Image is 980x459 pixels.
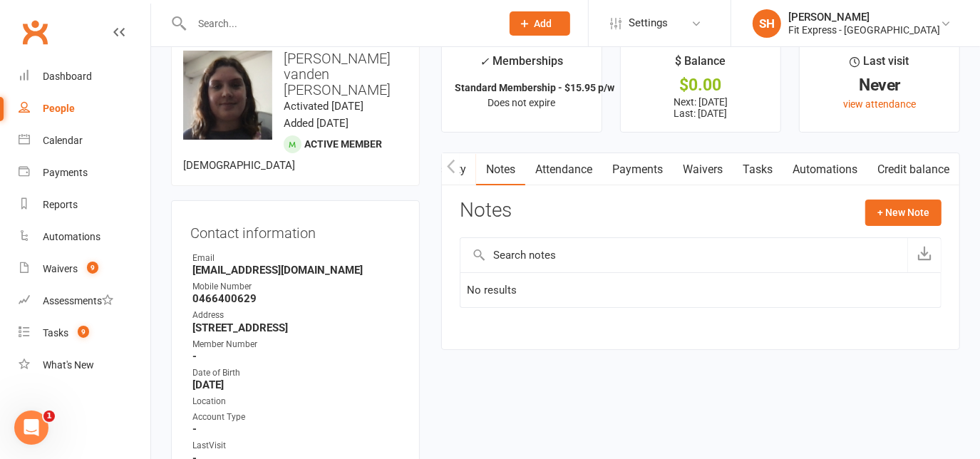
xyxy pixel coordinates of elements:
span: Add [535,18,552,29]
strong: - [192,423,401,435]
div: Memberships [480,52,563,78]
a: Reports [19,189,150,221]
div: $0.00 [634,78,768,93]
span: 1 [43,411,55,422]
a: People [19,93,150,125]
div: Location [192,395,401,408]
td: No results [460,272,941,308]
span: 9 [87,262,98,274]
div: Tasks [43,327,68,339]
a: Attendance [525,153,602,186]
div: Calendar [43,135,83,146]
a: Payments [19,157,150,189]
div: [PERSON_NAME] [788,11,940,24]
div: Dashboard [43,71,92,82]
a: Assessments [19,285,150,317]
a: Clubworx [17,14,53,50]
div: LastVisit [192,439,401,453]
input: Search... [187,14,491,33]
span: Active member [304,138,382,150]
a: Dashboard [19,61,150,93]
a: view attendance [843,98,916,110]
time: Activated [DATE] [284,100,363,113]
div: Last visit [850,52,909,78]
span: Settings [629,7,668,39]
img: image1734476731.png [183,51,272,140]
strong: 0466400629 [192,292,401,305]
a: Waivers [673,153,733,186]
button: Add [510,11,570,36]
p: Next: [DATE] Last: [DATE] [634,96,768,119]
div: Mobile Number [192,280,401,294]
h3: Contact information [190,220,401,241]
a: Tasks [733,153,783,186]
input: Search notes [460,238,907,272]
div: Account Type [192,411,401,424]
div: Fit Express - [GEOGRAPHIC_DATA] [788,24,940,36]
div: Address [192,309,401,322]
iframe: Intercom live chat [14,411,48,445]
a: Automations [19,221,150,253]
strong: Standard Membership - $15.95 p/w [455,82,614,93]
a: Tasks 9 [19,317,150,349]
strong: - [192,350,401,363]
div: People [43,103,75,114]
div: Member Number [192,338,401,351]
div: SH [753,9,781,38]
time: Added [DATE] [284,117,349,130]
div: Assessments [43,295,113,306]
a: Payments [602,153,673,186]
div: Date of Birth [192,366,401,380]
strong: [STREET_ADDRESS] [192,321,401,334]
a: Credit balance [867,153,959,186]
div: Email [192,252,401,265]
span: Does not expire [488,97,555,108]
strong: [DATE] [192,378,401,391]
a: What's New [19,349,150,381]
a: Automations [783,153,867,186]
div: Never [813,78,947,93]
div: What's New [43,359,94,371]
h3: [PERSON_NAME] vanden [PERSON_NAME] [183,51,408,98]
span: [DEMOGRAPHIC_DATA] [183,159,295,172]
div: Reports [43,199,78,210]
a: Calendar [19,125,150,157]
div: Automations [43,231,100,242]
div: Payments [43,167,88,178]
div: $ Balance [675,52,726,78]
a: Waivers 9 [19,253,150,285]
span: 9 [78,326,89,338]
button: + New Note [865,200,942,225]
a: Notes [476,153,525,186]
strong: [EMAIL_ADDRESS][DOMAIN_NAME] [192,264,401,277]
div: Waivers [43,263,78,274]
i: ✓ [480,55,489,68]
h3: Notes [460,200,512,225]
